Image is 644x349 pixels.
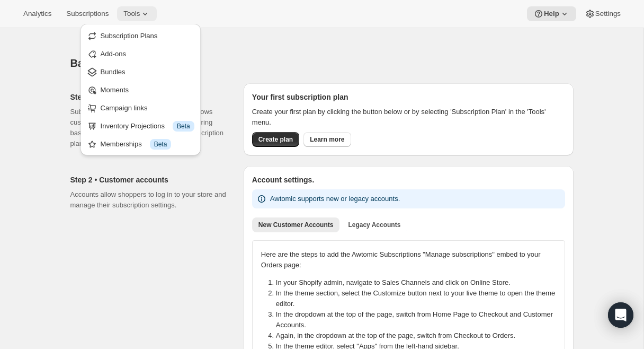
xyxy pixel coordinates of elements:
button: Tools [117,6,157,21]
span: Analytics [23,10,51,18]
span: Campaign links [101,104,148,112]
button: New Customer Accounts [252,217,340,232]
li: In the theme section, select the Customize button next to your live theme to open the theme editor. [276,288,562,309]
li: In your Shopify admin, navigate to Sales Channels and click on Online Store. [276,277,562,288]
span: Bundles [101,68,126,76]
li: Again, in the dropdown at the top of the page, switch from Checkout to Orders. [276,330,562,341]
button: Subscription Plans [84,27,198,44]
div: Memberships [101,139,194,150]
button: Analytics [17,6,58,21]
a: Learn more [303,132,351,147]
div: Inventory Projections [101,121,194,132]
span: Subscription Plans [101,32,158,40]
div: Open Intercom Messenger [608,302,633,328]
button: Moments [84,81,198,98]
span: Legacy Accounts [348,221,400,229]
button: Bundles [84,63,198,80]
p: Subscription plans are the heart of what allows customers to purchase products on a recurring bas... [70,107,227,149]
span: Learn more [310,135,344,144]
button: Subscriptions [60,6,115,21]
p: Create your first plan by clicking the button below or by selecting 'Subscription Plan' in the 'T... [252,107,565,128]
button: Legacy Accounts [342,217,407,232]
p: Accounts allow shoppers to log in to your store and manage their subscription settings. [70,189,227,211]
span: Create plan [258,135,293,144]
button: Inventory Projections [84,117,198,134]
span: Help [544,10,559,18]
span: New Customer Accounts [258,221,334,229]
button: Campaign links [84,99,198,116]
span: Subscriptions [66,10,109,18]
span: Beta [177,122,190,130]
span: Tools [123,10,140,18]
p: Here are the steps to add the Awtomic Subscriptions "Manage subscriptions" embed to your Orders p... [261,249,556,271]
button: Memberships [84,135,198,152]
button: Help [527,6,576,21]
span: Add-ons [101,50,126,58]
span: Beta [154,140,167,149]
h2: Step 2 • Customer accounts [70,174,227,185]
button: Add-ons [84,45,198,62]
span: Settings [595,10,621,18]
h2: Account settings. [252,174,565,185]
span: Moments [101,86,129,94]
button: Settings [578,6,627,21]
h2: Step 1 • Create subscription plan [70,92,227,102]
button: Create plan [252,132,299,147]
li: In the dropdown at the top of the page, switch from Home Page to Checkout and Customer Accounts. [276,309,562,330]
span: Basic setup [70,57,129,69]
p: Awtomic supports new or legacy accounts. [270,194,400,204]
h2: Your first subscription plan [252,92,565,102]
